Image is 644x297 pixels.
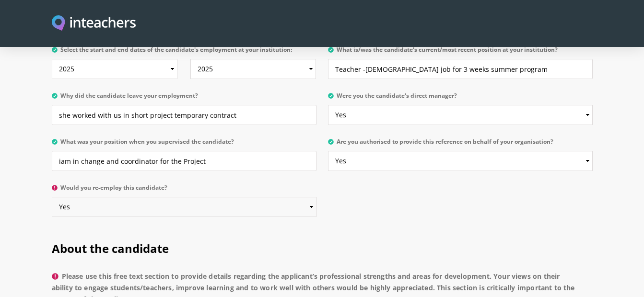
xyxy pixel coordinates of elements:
[328,138,593,151] label: Are you authorised to provide this reference on behalf of your organisation?
[328,46,593,59] label: What is/was the candidate's current/most recent position at your institution?
[52,92,316,105] label: Why did the candidate leave your employment?
[52,46,316,59] label: Select the start and end dates of the candidate's employment at your institution:
[52,138,316,151] label: What was your position when you supervised the candidate?
[52,15,136,32] a: Visit this site's homepage
[328,92,593,105] label: Were you the candidate's direct manager?
[52,240,169,256] span: About the candidate
[52,15,136,32] img: Inteachers
[52,184,316,197] label: Would you re-employ this candidate?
